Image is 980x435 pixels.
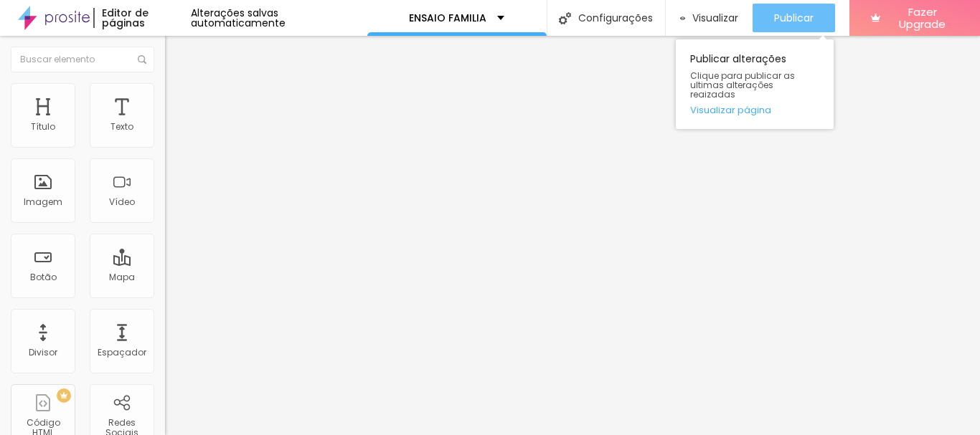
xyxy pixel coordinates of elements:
[690,71,819,100] span: Clique para publicar as ultimas alterações reaizadas
[93,8,190,28] div: Editor de páginas
[30,272,57,282] div: Botão
[753,4,835,32] button: Publicar
[886,6,958,31] span: Fazer Upgrade
[165,36,980,435] iframe: Editor
[676,39,834,129] div: Publicar alterações
[109,272,135,282] div: Mapa
[11,47,154,72] input: Buscar elemento
[109,197,135,207] div: Vídeo
[29,348,57,358] div: Divisor
[680,12,686,24] img: view-1.svg
[692,12,738,24] span: Visualizar
[31,122,55,132] div: Título
[774,12,814,24] span: Publicar
[110,122,133,132] div: Texto
[409,13,486,23] p: ENSAIO FAMILIA
[138,55,146,64] img: Icone
[666,4,753,32] button: Visualizar
[690,105,819,115] a: Visualizar página
[24,197,62,207] div: Imagem
[98,348,146,358] div: Espaçador
[191,8,367,28] div: Alterações salvas automaticamente
[559,12,571,24] img: Icone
